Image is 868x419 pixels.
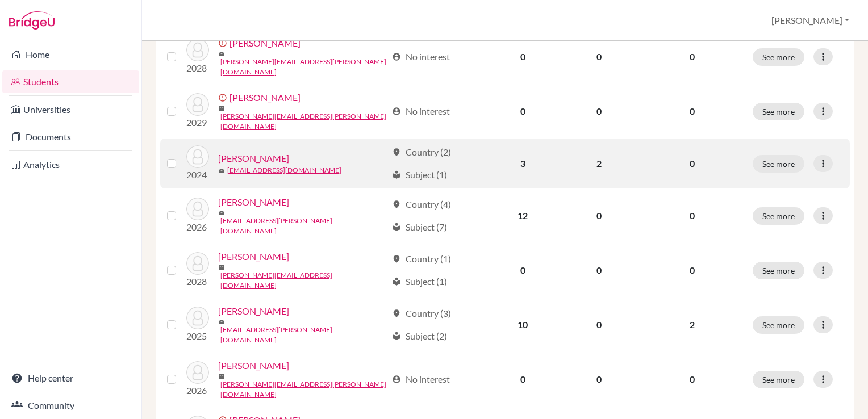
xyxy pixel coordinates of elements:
p: 0 [645,372,739,386]
span: mail [218,319,225,325]
td: 2 [560,139,639,188]
button: See more [753,103,804,120]
span: location_on [392,148,401,157]
a: [PERSON_NAME] [218,359,289,372]
p: 0 [645,104,739,118]
a: Analytics [2,153,139,176]
button: See more [753,262,804,279]
td: 0 [560,84,639,139]
a: [PERSON_NAME] [218,250,289,263]
span: error_outline [218,93,229,102]
a: Documents [2,125,139,148]
td: 0 [560,298,639,352]
td: 0 [486,30,560,84]
td: 0 [486,84,560,139]
div: Country (4) [392,198,451,211]
a: [PERSON_NAME][EMAIL_ADDRESS][PERSON_NAME][DOMAIN_NAME] [220,57,387,77]
span: mail [218,264,225,271]
a: Community [2,394,139,417]
p: 2 [645,318,739,332]
a: [PERSON_NAME] [218,304,289,318]
img: Etcu, Bianca [186,145,209,168]
p: 2029 [186,116,209,129]
img: Dopson, Erin [186,93,209,116]
a: [PERSON_NAME] [229,91,301,104]
button: See more [753,207,804,225]
a: [PERSON_NAME][EMAIL_ADDRESS][PERSON_NAME][DOMAIN_NAME] [220,379,387,400]
p: 2026 [186,384,209,397]
p: 2024 [186,168,209,182]
div: Country (3) [392,307,451,320]
a: Home [2,43,139,66]
a: [EMAIL_ADDRESS][PERSON_NAME][DOMAIN_NAME] [220,216,387,236]
a: [EMAIL_ADDRESS][PERSON_NAME][DOMAIN_NAME] [220,325,387,345]
div: Country (1) [392,252,451,266]
p: 2026 [186,220,209,234]
div: No interest [392,50,450,64]
img: Croutch, Ivan [186,39,209,61]
span: mail [218,105,225,112]
div: No interest [392,104,450,118]
a: [PERSON_NAME][EMAIL_ADDRESS][DOMAIN_NAME] [220,270,387,291]
div: No interest [392,372,450,386]
a: [PERSON_NAME] [229,36,301,50]
span: local_library [392,223,401,232]
p: 0 [645,209,739,223]
td: 10 [486,298,560,352]
button: See more [753,316,804,334]
span: mail [218,209,225,216]
p: 0 [645,50,739,64]
td: 12 [486,188,560,243]
div: Subject (7) [392,220,447,234]
span: account_circle [392,375,401,384]
span: mail [218,51,225,57]
p: 2025 [186,329,209,343]
a: [EMAIL_ADDRESS][DOMAIN_NAME] [227,165,341,175]
td: 0 [486,352,560,407]
td: 0 [560,30,639,84]
span: local_library [392,277,401,286]
td: 0 [560,243,639,298]
span: mail [218,167,225,174]
div: Subject (2) [392,329,447,343]
button: [PERSON_NAME] [766,10,854,31]
div: Country (2) [392,145,451,159]
span: account_circle [392,107,401,116]
p: 2028 [186,61,209,75]
a: Students [2,70,139,93]
a: [PERSON_NAME][EMAIL_ADDRESS][PERSON_NAME][DOMAIN_NAME] [220,111,387,132]
span: error_outline [218,39,229,48]
span: account_circle [392,52,401,61]
p: 0 [645,263,739,277]
button: See more [753,155,804,173]
span: local_library [392,170,401,179]
img: Moore, Evangeline [186,361,209,384]
span: location_on [392,254,401,263]
a: Universities [2,98,139,121]
span: mail [218,373,225,380]
span: location_on [392,309,401,318]
td: 0 [486,243,560,298]
td: 0 [560,188,639,243]
span: local_library [392,332,401,341]
div: Subject (1) [392,168,447,182]
a: [PERSON_NAME] [218,195,289,209]
a: [PERSON_NAME] [218,152,289,165]
img: Marx, Renzer [186,307,209,329]
div: Subject (1) [392,275,447,288]
p: 2028 [186,275,209,288]
img: Jansen, Andre [186,198,209,220]
td: 0 [560,352,639,407]
button: See more [753,371,804,388]
img: Jansen, Gabriella [186,252,209,275]
p: 0 [645,157,739,170]
a: Help center [2,367,139,389]
span: location_on [392,200,401,209]
button: See more [753,48,804,66]
td: 3 [486,139,560,188]
img: Bridge-U [9,11,55,30]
